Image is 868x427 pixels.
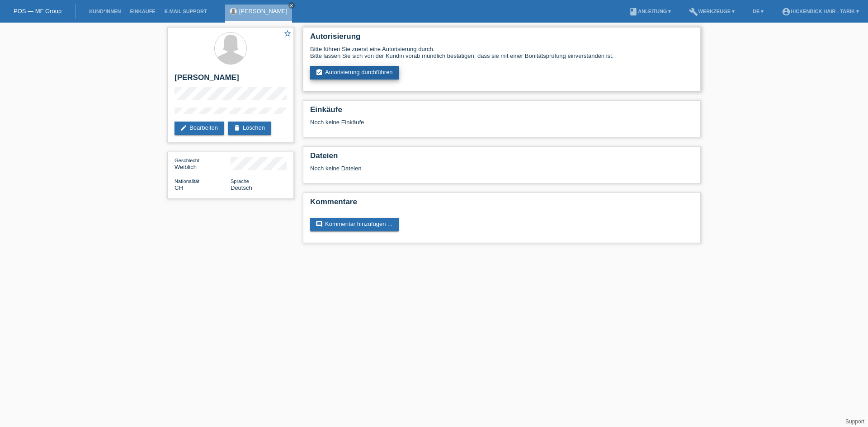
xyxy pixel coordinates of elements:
i: comment [316,221,323,228]
a: deleteLöschen [228,122,271,135]
i: assignment_turned_in [316,69,323,76]
span: Schweiz [175,184,183,191]
a: assignment_turned_inAutorisierung durchführen [310,66,399,80]
a: commentKommentar hinzufügen ... [310,218,399,231]
i: book [629,7,638,16]
a: POS — MF Group [14,8,61,14]
i: close [289,3,294,8]
div: Noch keine Einkäufe [310,119,693,132]
i: build [689,7,698,16]
i: edit [180,124,187,131]
div: Bitte führen Sie zuerst eine Autorisierung durch. Bitte lassen Sie sich von der Kundin vorab münd... [310,46,693,59]
a: buildWerkzeuge ▾ [684,9,739,14]
span: Sprache [231,178,249,184]
a: Kund*innen [85,9,125,14]
i: delete [233,124,241,131]
a: editBearbeiten [175,122,224,135]
a: bookAnleitung ▾ [624,9,675,14]
span: Deutsch [231,184,252,191]
a: Support [845,418,864,425]
div: Noch keine Dateien [310,165,586,172]
a: E-Mail Support [160,9,212,14]
i: account_circle [782,7,791,16]
a: account_circleHickenbick Hair - Tarik ▾ [777,9,863,14]
h2: Autorisierung [310,32,693,46]
a: star_border [283,29,292,39]
h2: Dateien [310,151,693,165]
span: Geschlecht [175,158,199,163]
span: Nationalität [175,178,199,184]
div: Weiblich [175,157,231,170]
a: close [288,2,295,9]
h2: [PERSON_NAME] [175,73,287,87]
h2: Kommentare [310,197,693,211]
a: [PERSON_NAME] [239,8,288,14]
a: DE ▾ [748,9,768,14]
i: star_border [283,29,292,38]
h2: Einkäufe [310,105,693,119]
a: Einkäufe [125,9,160,14]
